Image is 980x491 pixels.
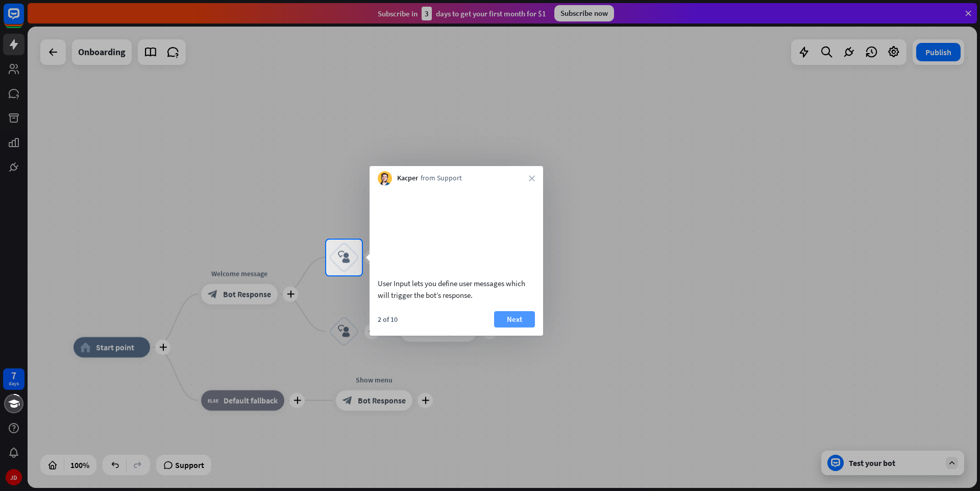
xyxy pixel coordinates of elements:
[8,4,39,35] button: Open LiveChat chat widget
[378,315,398,324] div: 2 of 10
[529,175,535,181] i: close
[421,173,462,183] span: from Support
[397,173,418,183] span: Kacper
[378,277,535,301] div: User Input lets you define user messages which will trigger the bot’s response.
[338,251,350,264] i: block_user_input
[494,311,535,328] button: Next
